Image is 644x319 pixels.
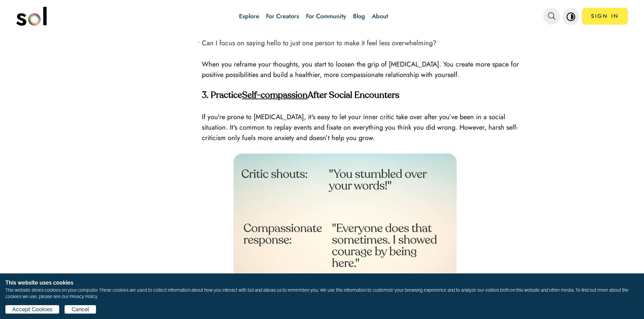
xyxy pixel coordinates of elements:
[202,91,242,100] strong: 3. Practice
[72,305,89,314] span: Cancel
[5,279,639,287] h1: This website uses cookies
[353,12,365,21] a: Blog
[65,305,96,314] button: Cancel
[12,305,52,314] span: Accept Cookies
[239,12,259,21] a: Explore
[5,305,59,314] button: Accept Cookies
[202,59,519,80] span: When you reframe your thoughts, you start to loosen the grip of [MEDICAL_DATA]. You create more s...
[16,7,47,26] img: logo
[582,8,628,25] a: SIGN IN
[308,91,399,100] strong: After Social Encounters
[266,12,299,21] a: For Creators
[16,4,628,28] nav: main navigation
[234,154,457,279] img: vhISdpyV02edWm4367IZJmqAGcS9mfS25PliBc0yZe9zEKVPN8bXZRSDsviZYlrv72By3EafJ3fJ45DenPAsXdYT8W9fF0Tyf...
[242,91,308,100] a: Self-compassion
[202,38,436,48] span: Can I focus on saying hello to just one person to make it feel less overwhelming?
[5,287,639,300] p: This website stores cookies on your computer. These cookies are used to collect information about...
[306,12,346,21] a: For Community
[372,12,388,21] a: About
[202,112,518,143] span: If you're prone to [MEDICAL_DATA], it's easy to let your inner critic take over after you’ve been...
